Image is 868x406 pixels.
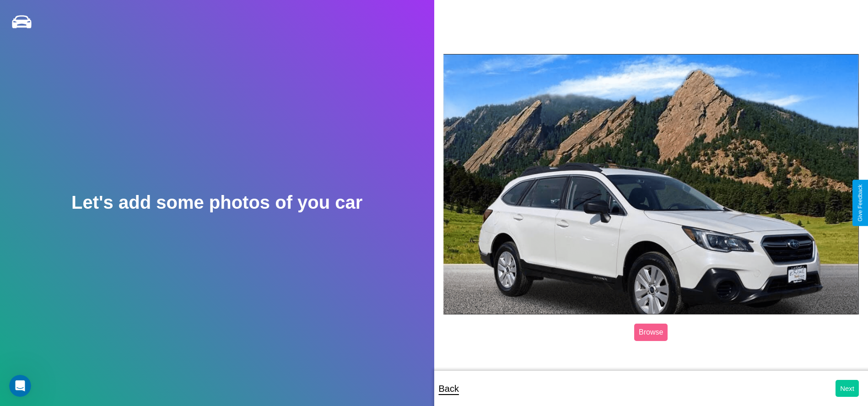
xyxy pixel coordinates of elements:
div: Give Feedback [857,184,863,222]
label: Browse [634,324,668,341]
img: posted [443,54,859,314]
button: Next [836,380,859,397]
iframe: Intercom live chat [9,375,31,397]
h2: Let's add some photos of you car [71,192,362,213]
p: Back [439,380,459,397]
